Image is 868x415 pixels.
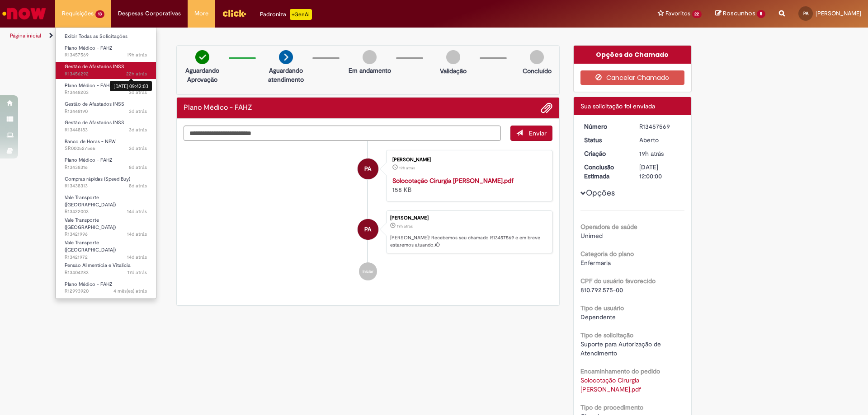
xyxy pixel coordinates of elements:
[530,50,544,64] img: img-circle-grey.png
[56,81,156,98] a: Aberto R13448203 : Plano Médico - FAHZ
[665,9,690,18] span: Favoritos
[118,9,181,18] span: Despesas Corporativas
[127,208,147,215] span: 14d atrás
[184,210,552,254] li: Pietra Laiane Do Nascimento De Almeida
[129,182,147,189] span: 8d atrás
[577,122,633,131] dt: Número
[65,262,131,269] span: Pensão Alimentícia e Vitalícia
[580,376,641,393] a: Download de Solocotação Cirurgia Alice.pdf
[110,81,152,91] div: [DATE] 09:42:03
[127,208,147,215] time: 15/08/2025 18:16:29
[129,108,147,115] time: 26/08/2025 12:44:48
[222,6,246,20] img: click_logo_yellow_360x200.png
[574,46,692,64] div: Opções do Chamado
[757,10,765,18] span: 6
[523,66,552,75] p: Concluído
[580,304,624,312] b: Tipo de usuário
[56,118,156,135] a: Aberto R13448183 : Gestão de Afastados INSS
[65,164,147,171] span: R13438316
[65,145,147,152] span: SR000527566
[390,234,547,248] p: [PERSON_NAME]! Recebemos seu chamado R13457569 e em breve estaremos atuando.
[580,70,685,85] button: Cancelar Chamado
[580,331,633,339] b: Tipo de solicitação
[65,254,147,261] span: R13421972
[65,217,116,231] span: Vale Transporte ([GEOGRAPHIC_DATA])
[580,259,611,267] span: Enfermaria
[723,9,755,18] span: Rascunhos
[65,182,147,190] span: R13438313
[580,223,637,231] b: Operadora de saúde
[113,288,147,294] time: 30/04/2025 11:36:52
[195,50,209,64] img: check-circle-green.png
[279,50,293,64] img: arrow-next.png
[126,70,147,77] span: 22h atrás
[184,104,252,112] h2: Plano Médico - FAHZ Histórico de tíquete
[397,224,413,229] time: 28/08/2025 12:24:33
[358,159,378,179] div: Pietra Laiane Do Nascimento De Almeida
[194,9,208,18] span: More
[580,250,634,258] b: Categoria do plano
[7,28,572,44] ul: Trilhas de página
[1,5,47,23] img: ServiceNow
[127,254,147,261] time: 15/08/2025 17:55:21
[129,108,147,115] span: 3d atrás
[358,219,378,240] div: Pietra Laiane Do Nascimento De Almeida
[290,9,312,20] p: +GenAi
[65,269,147,276] span: R13404283
[349,66,391,75] p: Em andamento
[65,63,124,70] span: Gestão de Afastados INSS
[129,145,147,152] span: 3d atrás
[390,215,547,221] div: [PERSON_NAME]
[399,165,415,171] time: 28/08/2025 12:21:35
[639,135,681,145] div: Aberto
[56,43,156,60] a: Aberto R13457569 : Plano Médico - FAHZ
[392,177,514,185] a: Solocotação Cirurgia [PERSON_NAME].pdf
[56,261,156,277] a: Aberto R13404283 : Pensão Alimentícia e Vitalícia
[65,119,124,126] span: Gestão de Afastados INSS
[129,126,147,133] time: 26/08/2025 12:41:57
[65,126,147,134] span: R13448183
[803,10,808,16] span: PA
[363,50,377,64] img: img-circle-grey.png
[260,9,312,20] div: Padroniza
[639,149,664,158] span: 19h atrás
[65,138,116,145] span: Banco de Horas - NEW
[639,122,681,131] div: R13457569
[580,286,623,294] span: 810.792.575-00
[577,135,633,145] dt: Status
[65,231,147,238] span: R13421996
[56,280,156,296] a: Aberto R12993920 : Plano Médico - FAHZ
[95,10,104,18] span: 13
[580,367,660,375] b: Encaminhamento do pedido
[127,254,147,261] span: 14d atrás
[392,157,543,163] div: [PERSON_NAME]
[399,165,415,171] span: 19h atrás
[580,277,656,285] b: CPF do usuário favorecido
[816,9,861,17] span: [PERSON_NAME]
[129,164,147,171] time: 22/08/2025 07:26:35
[364,158,371,180] span: PA
[65,45,113,51] span: Plano Médico - FAHZ
[65,239,116,253] span: Vale Transporte ([GEOGRAPHIC_DATA])
[65,281,113,288] span: Plano Médico - FAHZ
[113,288,147,294] span: 4 mês(es) atrás
[62,9,94,18] span: Requisições
[397,224,413,229] span: 19h atrás
[364,219,371,240] span: PA
[577,149,633,158] dt: Criação
[264,66,308,84] p: Aguardando atendimento
[440,66,467,75] p: Validação
[577,163,633,181] dt: Conclusão Estimada
[65,108,147,115] span: R13448190
[580,313,616,321] span: Dependente
[56,32,156,42] a: Exibir Todas as Solicitações
[184,141,552,290] ul: Histórico de tíquete
[65,176,130,182] span: Compras rápidas (Speed Buy)
[56,99,156,116] a: Aberto R13448190 : Gestão de Afastados INSS
[127,269,147,276] span: 17d atrás
[129,145,147,152] time: 26/08/2025 12:29:08
[580,403,643,411] b: Tipo de procedimento
[129,182,147,189] time: 22/08/2025 07:14:08
[65,208,147,215] span: R13422003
